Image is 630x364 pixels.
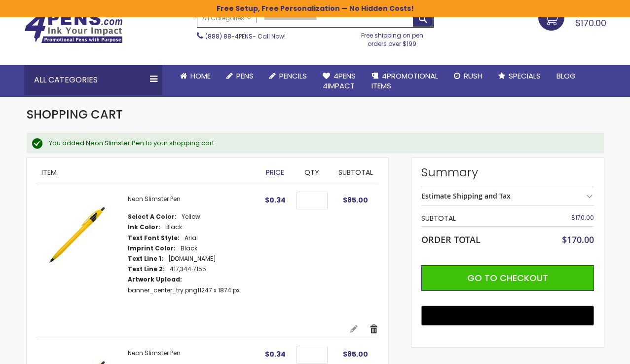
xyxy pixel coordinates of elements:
img: 4Pens Custom Pens and Promotional Products [24,12,123,43]
dd: Black [165,223,182,231]
span: 4Pens 4impact [323,71,356,91]
span: Pens [236,71,254,81]
dt: Text Line 2 [128,265,165,273]
span: Pencils [279,71,307,81]
dd: Arial [185,234,198,242]
dd: [DOMAIN_NAME] [168,255,216,263]
span: Go to Checkout [467,272,548,284]
span: - Call Now! [205,32,286,40]
span: 4PROMOTIONAL ITEMS [371,71,438,91]
a: Neon Slimster Pen [128,195,181,203]
span: Blog [556,71,576,81]
span: Shopping Cart [27,106,123,122]
span: Rush [464,71,482,81]
a: Pens [219,65,261,87]
strong: Estimate Shipping and Tax [421,191,511,201]
dt: Ink Color [128,223,160,231]
button: Go to Checkout [421,265,594,291]
span: All Categories [202,14,252,22]
span: $170.00 [575,17,606,29]
a: Blog [549,65,584,87]
a: Neon Slimster-Yellow [37,195,128,314]
dt: Imprint Color [128,244,176,252]
strong: Summary [421,164,594,180]
div: All Categories [24,65,162,95]
dd: Yellow [182,213,200,221]
th: Subtotal [421,211,536,226]
a: 4PROMOTIONALITEMS [364,65,446,97]
span: Specials [509,71,541,81]
span: $85.00 [343,195,368,205]
div: You added Neon Slimster Pen to your shopping cart. [49,139,594,148]
a: All Categories [197,10,257,26]
dd: 417,344.7155 [170,265,206,273]
span: $170.00 [562,234,594,245]
a: Pencils [261,65,315,87]
a: (888) 88-4PENS [205,32,253,40]
dd: Black [181,244,197,252]
dt: Text Line 1 [128,255,163,263]
a: Specials [490,65,549,87]
a: 4Pens4impact [315,65,364,97]
iframe: Google Customer Reviews [549,337,630,364]
dt: Artwork Upload [128,276,182,283]
strong: Order Total [421,232,481,245]
a: banner_center_try.png [128,286,197,294]
a: Neon Slimster Pen [128,349,181,357]
a: Home [172,65,219,87]
span: Subtotal [338,167,373,177]
span: Home [190,71,211,81]
dt: Select A Color [128,213,177,221]
div: Free shipping on pen orders over $199 [351,28,434,47]
span: Item [41,167,57,177]
span: $0.34 [265,349,286,359]
span: Price [266,167,284,177]
span: Qty [304,167,319,177]
button: Buy with GPay [421,306,594,325]
span: $170.00 [571,213,594,222]
span: $85.00 [343,349,368,359]
dd: 11247 x 1874 px. [128,286,241,294]
dt: Text Font Style [128,234,180,242]
a: Rush [446,65,490,87]
img: Neon Slimster-Yellow [37,195,118,277]
span: $0.34 [265,195,286,205]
